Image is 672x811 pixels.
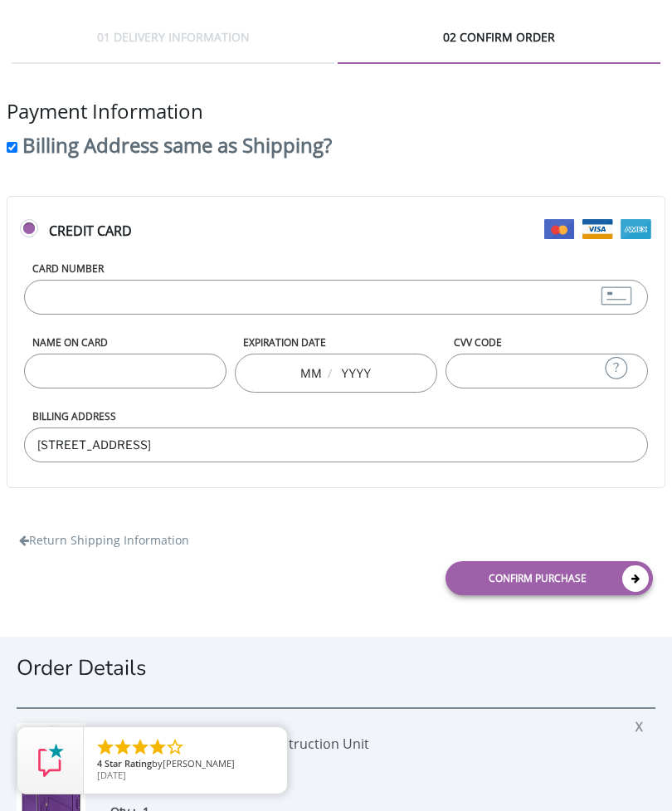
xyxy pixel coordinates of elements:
[338,29,660,64] div: 02 CONFIRM ORDER
[326,365,334,382] span: /
[446,561,653,595] a: Confirm purchase
[97,769,126,781] span: [DATE]
[97,757,102,769] span: 4
[22,131,332,159] label: Billing Address same as Shipping?
[235,335,437,349] label: Expiration Date
[339,356,373,389] input: YYYY
[635,713,651,735] span: X
[24,261,648,276] label: Card Number
[113,737,133,757] li: 
[7,97,665,196] div: Payment Information
[97,759,274,770] span: by
[19,524,189,549] a: Return Shipping Information
[446,335,648,349] label: CVV Code
[110,767,520,786] div: $203
[12,29,334,64] div: 01 DELIVERY INFORMATION
[34,744,67,777] img: Review Rating
[165,737,185,757] li: 
[148,737,168,757] li: 
[20,222,652,257] label: Credit Card
[105,757,152,769] span: Star Rating
[163,757,235,769] span: [PERSON_NAME]
[130,737,150,757] li: 
[24,335,226,349] label: Name on Card
[606,745,672,811] button: Live Chat
[300,356,321,389] input: MM
[24,409,648,423] label: Billing Address
[110,723,520,767] div: Purple Porta Potty: JTG Construction Unit
[95,737,115,757] li: 
[17,653,655,682] h1: Order Details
